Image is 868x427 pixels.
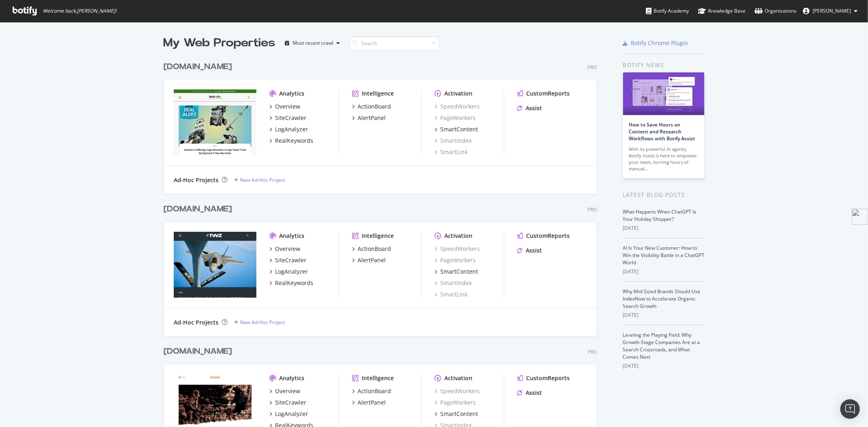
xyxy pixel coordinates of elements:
a: LogAnalyzer [269,268,308,276]
a: CustomReports [517,232,570,240]
div: Activation [444,232,472,240]
div: SpeedWorkers [435,102,480,111]
img: How to Save Hours on Content and Research Workflows with Botify Assist [623,72,704,115]
input: Search [350,36,439,50]
a: What Happens When ChatGPT Is Your Holiday Shopper? [623,208,697,222]
a: PageWorkers [435,114,476,122]
a: SmartLink [435,148,468,156]
div: Activation [444,374,472,382]
a: SmartIndex [435,279,472,287]
div: Intelligence [362,232,394,240]
a: SiteCrawler [269,114,306,122]
a: AI Is Your New Customer: How to Win the Visibility Battle in a ChatGPT World [623,244,705,266]
a: SmartContent [435,125,478,133]
a: Why Mid-Sized Brands Should Use IndexNow to Accelerate Organic Search Growth [623,288,701,309]
div: SiteCrawler [275,114,306,122]
div: CustomReports [526,232,570,240]
div: CustomReports [526,374,570,382]
div: ActionBoard [358,387,391,395]
img: side-widget.svg [852,209,868,225]
div: Intelligence [362,374,394,382]
div: With its powerful AI agents, Botify Assist is here to empower your team, turning hours of manual… [629,146,698,172]
div: RealKeywords [275,279,313,287]
div: Assist [526,246,542,255]
div: Botify Chrome Plugin [631,39,689,47]
div: Pro [588,64,597,71]
img: bobvila.com [174,89,256,155]
div: [DATE] [623,312,705,319]
img: twz.com [174,232,256,298]
div: ActionBoard [358,102,391,111]
div: Pro [588,206,597,213]
a: Overview [269,387,300,395]
div: Overview [275,245,300,253]
a: New Ad-Hoc Project [234,176,285,183]
div: LogAnalyzer [275,410,308,418]
a: Assist [517,246,542,255]
div: SmartContent [440,268,478,276]
a: CustomReports [517,374,570,382]
a: SpeedWorkers [435,387,480,395]
div: My Web Properties [164,35,275,51]
div: AlertPanel [358,399,386,407]
button: [PERSON_NAME] [796,4,864,17]
div: RealKeywords [275,137,313,145]
a: SpeedWorkers [435,245,480,253]
div: SiteCrawler [275,256,306,264]
div: LogAnalyzer [275,125,308,133]
a: New Ad-Hoc Project [234,319,285,326]
div: SiteCrawler [275,399,306,407]
div: Botify news [623,61,705,70]
a: Leveling the Playing Field: Why Growth-Stage Companies Are at a Search Crossroads, and What Comes... [623,331,700,360]
div: SmartContent [440,410,478,418]
a: ActionBoard [352,245,391,253]
a: AlertPanel [352,114,386,122]
a: SiteCrawler [269,399,306,407]
div: Analytics [279,374,304,382]
div: [DATE] [623,224,705,232]
div: AlertPanel [358,256,386,264]
a: Overview [269,102,300,111]
div: Overview [275,102,300,111]
div: Organizations [754,7,796,15]
span: Welcome back, [PERSON_NAME] ! [43,8,116,14]
a: RealKeywords [269,137,313,145]
a: SmartIndex [435,137,472,145]
a: SmartContent [435,410,478,418]
a: Botify Chrome Plugin [623,39,689,47]
a: PageWorkers [435,256,476,264]
a: PageWorkers [435,399,476,407]
div: Analytics [279,232,304,240]
div: Intelligence [362,89,394,98]
div: LogAnalyzer [275,268,308,276]
div: Latest Blog Posts [623,190,705,199]
span: Matthew Edgar [813,7,851,14]
a: [DOMAIN_NAME] [164,61,235,73]
div: Botify Academy [646,7,689,15]
a: SmartContent [435,268,478,276]
a: LogAnalyzer [269,125,308,133]
div: ActionBoard [358,245,391,253]
a: How to Save Hours on Content and Research Workflows with Botify Assist [629,121,695,142]
div: Activation [444,89,472,98]
div: [DOMAIN_NAME] [164,203,232,215]
a: CustomReports [517,89,570,98]
div: SmartContent [440,125,478,133]
div: Most recent crawl [293,41,334,46]
a: ActionBoard [352,102,391,111]
div: [DATE] [623,362,705,370]
a: LogAnalyzer [269,410,308,418]
a: RealKeywords [269,279,313,287]
div: Analytics [279,89,304,98]
div: CustomReports [526,89,570,98]
a: SiteCrawler [269,256,306,264]
a: Assist [517,389,542,397]
div: Assist [526,389,542,397]
div: AlertPanel [358,114,386,122]
a: SmartLink [435,290,468,298]
div: Ad-Hoc Projects [174,318,219,327]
